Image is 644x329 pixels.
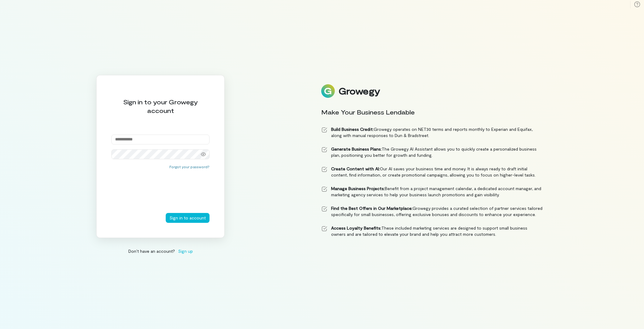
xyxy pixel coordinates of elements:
strong: Generate Business Plans: [331,146,382,152]
div: Sign in to your Growegy account [111,98,210,115]
strong: Manage Business Projects: [331,186,385,191]
li: Growegy provides a curated selection of partner services tailored specifically for small business... [321,205,543,218]
div: Make Your Business Lendable [321,108,543,116]
li: Benefit from a project management calendar, a dedicated account manager, and marketing agency ser... [321,185,543,198]
button: Forgot your password? [169,164,210,169]
strong: Build Business Credit: [331,127,374,132]
strong: Access Loyalty Benefits: [331,225,381,231]
strong: Create Content with AI: [331,166,380,171]
li: Growegy operates on NET30 terms and reports monthly to Experian and Equifax, along with manual re... [321,126,543,139]
div: Growegy [339,86,380,96]
li: These included marketing services are designed to support small business owners and are tailored ... [321,225,543,237]
img: Logo [321,84,335,98]
div: Don’t have an account? [96,248,225,254]
span: Sign up [178,248,193,254]
strong: Find the Best Offers in Our Marketplace: [331,206,413,211]
li: Our AI saves your business time and money. It is always ready to draft initial content, find info... [321,166,543,178]
li: The Growegy AI Assistant allows you to quickly create a personalized business plan, positioning y... [321,146,543,158]
button: Sign in to account [166,213,210,223]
